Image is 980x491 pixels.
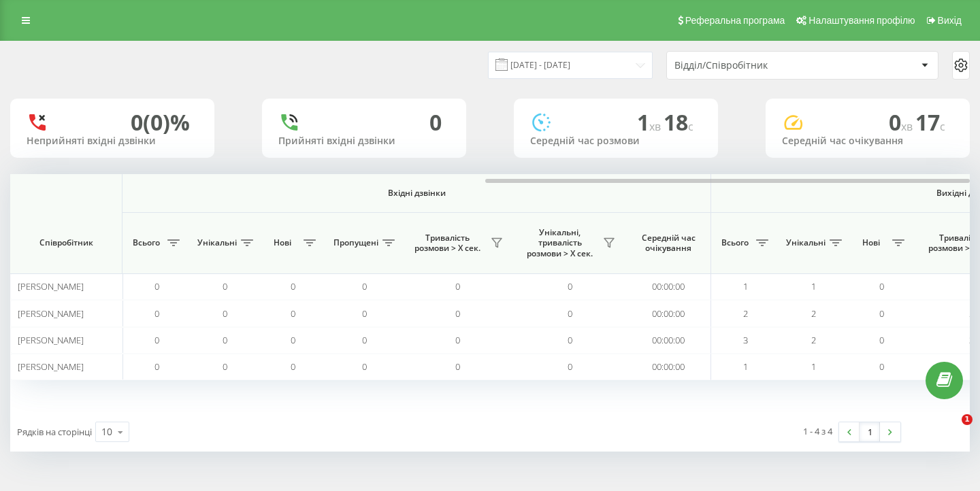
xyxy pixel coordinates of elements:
td: 00:00:00 [626,273,711,300]
span: 1 [969,280,974,292]
span: [PERSON_NAME] [18,360,84,373]
span: 0 [455,334,460,346]
div: Відділ/Співробітник [674,60,837,71]
div: 10 [101,425,112,439]
span: 3 [743,334,748,346]
span: Нові [854,237,888,248]
div: Прийняті вхідні дзвінки [278,135,450,147]
span: 0 [455,280,460,292]
span: 0 [291,360,295,373]
span: 2 [969,307,974,320]
span: 0 [568,307,572,320]
div: Середній час очікування [782,135,953,147]
span: хв [649,119,664,134]
span: Рядків на сторінці [17,426,92,438]
span: [PERSON_NAME] [18,280,84,292]
span: 1 [962,414,973,425]
td: 00:00:00 [626,300,711,326]
div: Середній час розмови [530,135,702,147]
span: 1 [743,360,748,373]
span: c [688,119,693,134]
span: 1 [811,360,816,373]
span: Реферальна програма [685,15,785,26]
span: 0 [154,334,159,346]
span: 0 [154,280,159,292]
span: 0 [362,280,367,292]
td: 00:00:00 [626,327,711,354]
span: 0 [223,280,227,292]
span: Всього [718,237,752,248]
span: хв [901,119,915,134]
span: 3 [969,334,974,346]
span: Всього [129,237,163,248]
span: 0 [223,360,227,373]
span: 0 [879,334,884,346]
iframe: Intercom live chat [934,414,966,447]
span: 0 [291,280,295,292]
span: 2 [743,307,748,320]
span: 0 [568,334,572,346]
span: c [940,119,945,134]
span: 1 [637,107,664,137]
span: 0 [154,307,159,320]
span: Тривалість розмови > Х сек. [408,233,487,254]
div: Неприйняті вхідні дзвінки [27,135,198,147]
span: [PERSON_NAME] [18,307,84,320]
span: Співробітник [22,237,110,248]
span: 0 [568,360,572,373]
span: 1 [811,280,816,292]
div: 1 - 4 з 4 [803,424,832,438]
span: 0 [291,307,295,320]
span: 0 [362,334,367,346]
span: 0 [879,307,884,320]
span: Середній час очікування [636,233,700,254]
span: 1 [743,280,748,292]
span: Налаштування профілю [808,15,915,26]
span: Вхідні дзвінки [158,188,675,199]
span: Унікальні [197,237,237,248]
span: 0 [455,307,460,320]
span: Унікальні [786,237,826,248]
span: 0 [223,334,227,346]
span: Вихід [938,15,962,26]
span: 1 [969,360,974,373]
span: Пропущені [333,237,378,248]
span: 0 [291,334,295,346]
a: 1 [860,422,880,441]
span: 0 [879,280,884,292]
span: 17 [915,107,945,137]
span: 2 [811,307,816,320]
span: Унікальні, тривалість розмови > Х сек. [521,227,599,259]
span: 0 [154,360,159,373]
span: Нові [265,237,299,248]
span: [PERSON_NAME] [18,334,84,346]
span: 2 [811,334,816,346]
span: 0 [362,360,367,373]
span: 18 [664,107,693,137]
span: 0 [223,307,227,320]
div: 0 [429,109,442,135]
span: 0 [455,360,460,373]
div: 0 (0)% [131,109,190,135]
span: 0 [362,307,367,320]
span: 0 [568,280,572,292]
span: 0 [879,360,884,373]
td: 00:00:00 [626,354,711,380]
span: 0 [889,107,915,137]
